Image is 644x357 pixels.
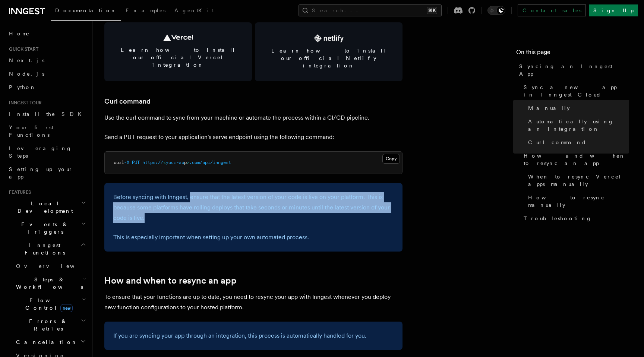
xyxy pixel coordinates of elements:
a: Curl command [104,96,151,107]
span: new [60,304,73,312]
span: Curl command [528,139,587,146]
span: Next.js [9,57,44,63]
span: Documentation [55,7,117,13]
span: PUT [132,160,140,165]
span: When to resync Vercel apps manually [528,173,629,188]
span: Python [9,84,36,90]
span: Learn how to install our official Netlify integration [264,47,394,69]
span: Manually [528,104,570,112]
p: To ensure that your functions are up to date, you need to resync your app with Inngest whenever y... [104,292,402,313]
a: Sync a new app in Inngest Cloud [521,80,629,101]
a: Home [6,27,88,40]
span: Features [6,189,31,195]
a: Leveraging Steps [6,142,88,162]
a: How and when to resync an app [521,149,629,170]
span: Leveraging Steps [9,145,72,159]
a: Learn how to install our official Netlify integration [255,22,402,81]
a: Syncing an Inngest App [516,60,629,80]
a: AgentKit [170,2,218,20]
span: Your first Functions [9,124,53,138]
span: Errors & Retries [13,317,81,332]
span: -X [124,160,129,165]
span: Examples [126,7,165,13]
button: Toggle dark mode [487,6,505,15]
button: Inngest Functions [6,238,88,259]
button: Local Development [6,197,88,218]
button: Flow Controlnew [13,294,88,315]
span: Quick start [6,46,38,52]
a: Examples [121,2,170,20]
span: Local Development [6,200,81,215]
span: Inngest tour [6,100,42,106]
span: Overview [16,263,93,269]
p: Before syncing with Inngest, ensure that the latest version of your code is live on your platform... [113,192,394,223]
span: https:// [142,160,163,165]
a: Automatically using an integration [525,115,629,136]
a: Setting up your app [6,162,88,183]
a: Install the SDK [6,107,88,121]
p: If you are syncing your app through an integration, this process is automatically handled for you. [113,331,394,341]
span: Cancellation [13,338,78,346]
a: Node.js [6,67,88,80]
a: When to resync Vercel apps manually [525,170,629,191]
span: How and when to resync an app [524,152,629,167]
span: Learn how to install our official Vercel integration [113,46,243,69]
span: curl [114,160,124,165]
a: Curl command [525,136,629,149]
span: Home [9,30,30,37]
span: < [163,160,166,165]
button: Cancellation [13,335,88,349]
p: Send a PUT request to your application's serve endpoint using the following command: [104,132,402,142]
button: Steps & Workflows [13,273,88,294]
span: Automatically using an integration [528,118,629,133]
a: How to resync manually [525,191,629,212]
a: Manually [525,101,629,115]
p: This is especially important when setting up your own automated process. [113,232,394,243]
button: Errors & Retries [13,315,88,335]
span: Troubleshooting [524,215,592,222]
a: Documentation [51,2,121,21]
span: p [184,160,187,165]
button: Search...⌘K [299,4,442,16]
a: Contact sales [518,4,586,16]
a: Next.js [6,54,88,67]
p: Use the curl command to sync from your machine or automate the process within a CI/CD pipeline. [104,113,402,123]
span: Steps & Workflows [13,276,83,291]
a: Python [6,80,88,94]
kbd: ⌘K [427,7,437,14]
a: Overview [13,259,88,273]
span: your-ap [166,160,184,165]
a: Sign Up [589,4,638,16]
span: Node.js [9,71,44,77]
span: .com/api/inngest [189,160,231,165]
span: Setting up your app [9,166,73,180]
span: How to resync manually [528,194,629,209]
span: Inngest Functions [6,241,80,256]
span: Syncing an Inngest App [519,63,629,78]
span: Events & Triggers [6,221,81,236]
button: Copy [382,154,400,164]
h4: On this page [516,48,629,60]
span: > [187,160,189,165]
span: Sync a new app in Inngest Cloud [524,83,629,98]
button: Events & Triggers [6,218,88,238]
span: AgentKit [174,7,214,13]
a: Your first Functions [6,121,88,142]
a: Troubleshooting [521,212,629,225]
span: Flow Control [13,297,82,312]
span: Install the SDK [9,111,86,117]
a: Learn how to install our official Vercel integration [104,22,252,81]
a: How and when to resync an app [104,275,237,286]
